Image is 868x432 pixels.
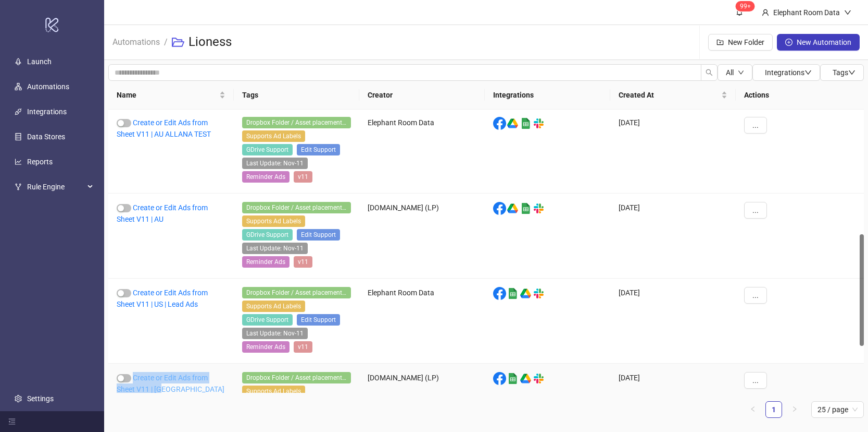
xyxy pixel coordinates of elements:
button: ... [744,287,767,304]
a: Launch [27,57,52,66]
span: GDrive Support [242,229,293,241]
span: down [848,69,856,76]
a: Settings [27,394,54,403]
span: Last Update: Nov-11 [242,158,308,169]
span: New Folder [728,38,764,46]
a: Integrations [27,107,67,116]
th: Tags [234,81,359,110]
li: Next Page [786,401,803,418]
span: user [762,9,769,16]
span: New Automation [797,38,851,46]
span: ... [752,206,759,214]
button: ... [744,202,767,219]
span: Last Update: Nov-11 [242,243,308,254]
span: Edit Support [297,314,340,326]
span: Name [117,89,217,101]
div: [DATE] [610,194,736,279]
button: left [745,401,761,418]
li: 1 [765,401,782,418]
th: Name [108,81,234,110]
a: Create or Edit Ads from Sheet V11 | AU [117,203,208,223]
h3: Lioness [188,34,232,51]
span: ... [752,376,759,385]
span: folder-open [172,36,184,49]
span: left [750,406,756,412]
li: / [164,26,168,59]
span: down [844,9,851,16]
span: v11 [294,171,312,183]
a: Automations [27,82,69,91]
button: Alldown [718,64,752,81]
button: Integrationsdown [752,64,820,81]
span: Dropbox Folder / Asset placement detection [242,117,351,128]
span: Edit Support [297,144,340,155]
a: Reports [27,158,53,166]
span: fork [15,183,22,190]
span: down [738,69,744,76]
span: All [726,68,734,77]
span: down [804,69,812,76]
div: [DATE] [610,279,736,364]
span: v11 [294,341,312,353]
span: Supports Ad Labels [242,386,305,397]
span: search [706,69,713,76]
a: Create or Edit Ads from Sheet V11 | AU ALLANA TEST [117,118,211,138]
span: ... [752,291,759,299]
button: ... [744,117,767,134]
span: folder-add [716,39,724,46]
div: [DATE] [610,109,736,194]
span: Edit Support [297,229,340,241]
span: Dropbox Folder / Asset placement detection [242,372,351,383]
span: Supports Ad Labels [242,215,305,227]
span: v11 [294,256,312,268]
button: Tagsdown [820,64,864,81]
div: Elephant Room Data [359,109,485,194]
th: Integrations [485,81,610,110]
span: Integrations [765,68,812,77]
span: GDrive Support [242,144,293,155]
span: Reminder Ads [242,171,290,183]
a: Automations [110,35,162,47]
th: Actions [736,81,864,110]
a: Create or Edit Ads from Sheet V11 | [GEOGRAPHIC_DATA] [117,374,224,393]
a: Data Stores [27,133,65,141]
span: Supports Ad Labels [242,130,305,142]
div: Elephant Room Data [359,279,485,364]
span: Tags [833,68,856,77]
span: Created At [619,89,719,101]
button: ... [744,372,767,389]
div: [DOMAIN_NAME] (LP) [359,194,485,279]
div: Elephant Room Data [769,7,844,18]
button: New Folder [708,34,773,51]
span: Supports Ad Labels [242,301,305,312]
span: right [791,406,798,412]
span: Dropbox Folder / Asset placement detection [242,287,351,298]
th: Created At [610,81,736,110]
span: Dropbox Folder / Asset placement detection [242,202,351,213]
span: menu-fold [8,418,16,425]
a: 1 [766,402,782,417]
span: Rule Engine [27,176,84,197]
span: 25 / page [817,402,858,417]
span: ... [752,121,759,129]
div: Page Size [811,401,864,418]
th: Creator [359,81,485,110]
a: Create or Edit Ads from Sheet V11 | US | Lead Ads [117,289,208,308]
span: plus-circle [785,39,792,46]
span: Reminder Ads [242,341,290,353]
button: New Automation [777,34,860,51]
span: Reminder Ads [242,256,290,268]
li: Previous Page [745,401,761,418]
span: bell [736,8,743,16]
sup: 1697 [736,1,755,11]
span: Last Update: Nov-11 [242,328,308,339]
span: GDrive Support [242,314,293,326]
button: right [786,401,803,418]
